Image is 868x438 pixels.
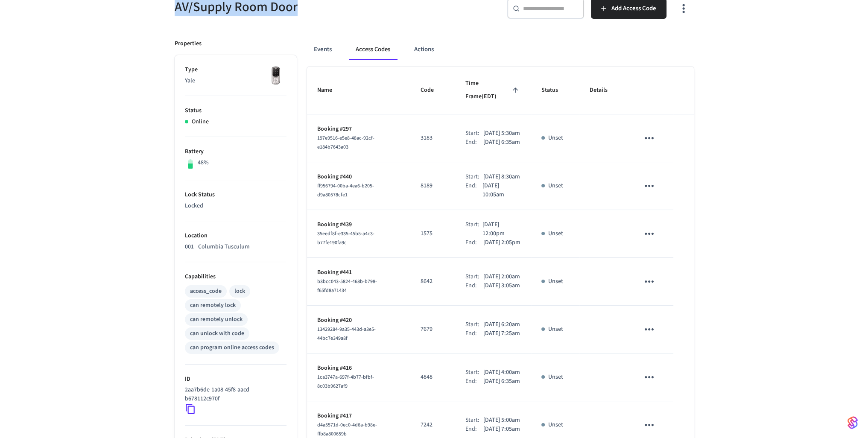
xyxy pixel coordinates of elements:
img: Yale Assure Touchscreen Wifi Smart Lock, Satin Nickel, Front [265,65,286,87]
div: can remotely unlock [190,315,243,324]
span: Add Access Code [611,3,656,14]
p: 3183 [420,134,444,143]
p: Capabilities [185,272,286,281]
span: 35eedf8f-e335-45b5-a4c3-b77fe190fa9c [317,230,374,246]
p: 8642 [420,277,444,286]
p: [DATE] 2:00am [483,272,520,281]
p: Properties [175,39,202,48]
p: 4848 [420,373,444,382]
p: [DATE] 12:00pm [482,220,521,238]
p: [DATE] 5:00am [483,416,520,425]
div: can program online access codes [190,343,274,352]
div: Start: [465,368,483,377]
p: [DATE] 7:25am [483,329,520,338]
p: Location [185,231,286,240]
p: Unset [548,277,563,286]
span: Time Frame(EDT) [465,77,521,104]
p: Booking #439 [317,220,400,229]
button: Events [307,39,339,60]
span: 1ca3747a-697f-4b77-bfbf-8c03b9627af9 [317,374,374,390]
p: Status [185,106,286,115]
p: [DATE] 10:05am [482,181,521,199]
span: Name [317,84,343,97]
p: [DATE] 6:35am [483,377,520,386]
p: 7679 [420,325,444,334]
span: Status [541,84,569,97]
p: Yale [185,76,286,85]
p: Unset [548,134,563,143]
p: [DATE] 7:05am [483,425,520,434]
p: Type [185,65,286,74]
div: End: [465,281,483,290]
button: Access Codes [349,39,397,60]
div: Start: [465,220,482,238]
div: Start: [465,320,483,329]
img: SeamLogoGradient.69752ec5.svg [848,416,858,429]
span: b3bcc043-5824-468b-b798-f65fd8a71434 [317,278,377,294]
p: Unset [548,325,563,334]
span: 197e9516-e5e8-48ac-92cf-e184b7643a03 [317,134,374,151]
span: ff956794-00ba-4ea6-b205-d9a80578cfe1 [317,182,374,199]
p: Booking #441 [317,268,400,277]
div: can unlock with code [190,329,244,338]
p: [DATE] 3:05am [483,281,520,290]
p: Unset [548,229,563,238]
p: 8189 [420,181,444,190]
div: End: [465,329,483,338]
p: Booking #416 [317,364,400,373]
div: can remotely lock [190,301,236,310]
span: d4a5571d-0ec0-4d6a-b98e-ffb8a800659b [317,421,377,438]
p: 1575 [420,229,444,238]
p: ID [185,375,286,384]
p: Booking #417 [317,412,400,420]
div: access_code [190,287,222,296]
p: Unset [548,181,563,190]
p: Booking #440 [317,172,400,181]
div: ant example [307,39,694,60]
span: Details [590,84,619,97]
p: Unset [548,373,563,382]
p: Unset [548,420,563,429]
div: Start: [465,129,483,138]
div: End: [465,181,482,199]
p: 7242 [420,420,444,429]
div: End: [465,425,483,434]
p: Lock Status [185,190,286,199]
div: End: [465,138,483,147]
span: 13429284-9a35-443d-a3e5-44bc7e349a8f [317,326,376,342]
p: [DATE] 6:35am [483,138,520,147]
button: Actions [407,39,441,60]
div: End: [465,238,483,247]
p: Booking #297 [317,125,400,134]
p: Online [192,117,209,126]
p: [DATE] 8:30am [483,172,520,181]
span: Code [420,84,444,97]
p: Booking #420 [317,316,400,325]
p: [DATE] 5:30am [483,129,520,138]
div: Start: [465,172,483,181]
p: 2aa7b6de-1a08-45f8-aacd-b678112c970f [185,385,283,403]
div: Start: [465,272,483,281]
p: [DATE] 6:20am [483,320,520,329]
p: [DATE] 4:00am [483,368,520,377]
p: Locked [185,201,286,210]
p: 001 - Columbia Tusculum [185,242,286,251]
p: Battery [185,147,286,156]
p: 48% [198,158,209,167]
div: Start: [465,416,483,425]
p: [DATE] 2:05pm [483,238,520,247]
div: lock [234,287,245,296]
div: End: [465,377,483,386]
